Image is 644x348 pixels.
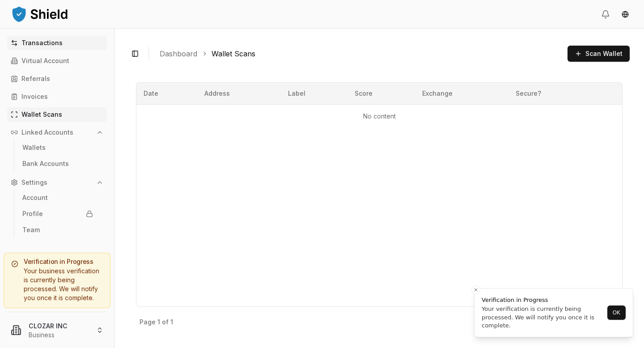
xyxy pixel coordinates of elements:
h5: Verification in Progress [11,259,103,265]
p: 1 [157,319,160,325]
a: Verification in ProgressYour business verification is currently being processed. We will notify y... [4,253,110,308]
p: Profile [22,211,43,217]
a: Invoices [7,89,107,104]
button: Close toast [471,285,480,294]
img: ShieldPay Logo [11,5,69,23]
button: OK [607,306,626,320]
a: Dashboard [160,48,197,59]
button: Linked Accounts [7,125,107,140]
p: Wallets [22,144,46,151]
p: Invoices [21,93,48,100]
th: Date [136,83,197,104]
div: Your business verification is currently being processed. We will notify you once it is complete. [11,267,103,302]
button: Scan Wallet [568,46,630,62]
p: 1 [170,319,173,325]
p: Referrals [21,76,50,82]
p: Linked Accounts [21,129,73,136]
p: Settings [21,179,47,186]
button: CLOZAR INCBusiness [4,316,110,344]
th: Address [197,83,281,104]
p: Account [22,195,48,201]
a: Wallets [19,140,97,155]
span: Scan Wallet [585,49,623,58]
p: CLOZAR INC [29,321,89,331]
a: Profile [19,207,97,221]
a: Account [19,191,97,205]
div: Verification in Progress [482,296,605,305]
p: Bank Accounts [22,161,69,167]
p: of [162,319,169,325]
a: Transactions [7,36,107,50]
div: Your verification is currently being processed. We will notify you once it is complete. [482,305,605,330]
p: No content [144,112,615,121]
p: Virtual Account [21,58,69,64]
a: Team [19,223,97,237]
th: Score [347,83,415,104]
th: Label [281,83,347,104]
button: Settings [7,175,107,190]
p: Transactions [21,40,63,46]
p: Wallet Scans [21,111,62,118]
a: Virtual Account [7,54,107,68]
a: Bank Accounts [19,157,97,171]
a: Wallet Scans [212,48,255,59]
a: Referrals [7,72,107,86]
nav: breadcrumb [160,48,560,59]
p: Team [22,227,40,233]
th: Exchange [415,83,509,104]
th: Secure? [508,83,592,104]
a: Wallet Scans [7,107,107,122]
p: Page [140,319,156,325]
p: Business [29,331,89,340]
